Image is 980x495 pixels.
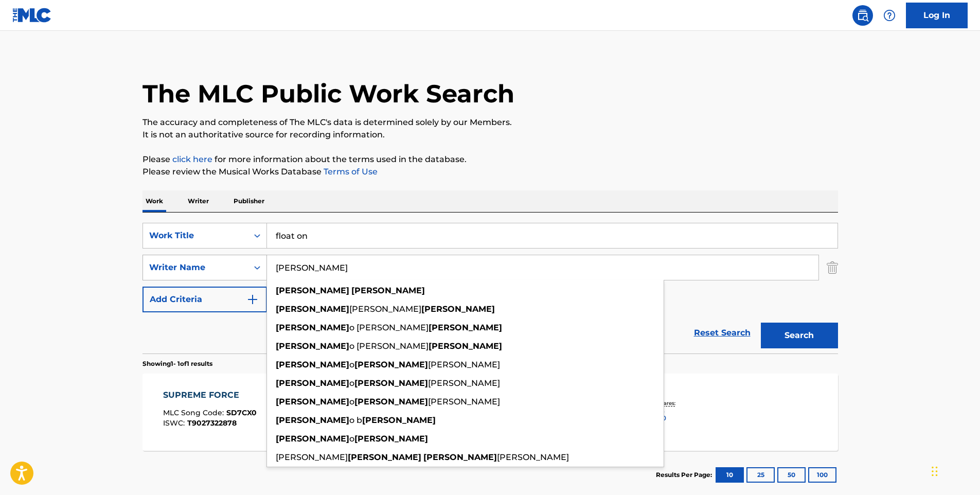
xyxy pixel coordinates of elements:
strong: [PERSON_NAME] [351,286,425,295]
strong: [PERSON_NAME] [276,397,349,406]
strong: [PERSON_NAME] [276,286,349,295]
p: The accuracy and completeness of The MLC's data is determined solely by our Members. [142,116,838,129]
a: Reset Search [689,322,756,344]
p: Results Per Page: [656,470,715,480]
button: 10 [716,467,744,483]
h1: The MLC Public Work Search [142,78,514,109]
span: [PERSON_NAME] [276,452,348,462]
div: Drag [932,456,938,487]
a: SUPREME FORCEMLC Song Code:SD7CX0ISWC:T9027322878Writers (1)[PERSON_NAME]Recording Artists (0)Tot... [142,374,838,451]
button: Search [761,323,838,348]
span: SD7CX0 [226,408,257,417]
p: It is not an authoritative source for recording information. [142,129,838,141]
button: 50 [777,467,806,483]
p: Showing 1 - 1 of 1 results [142,359,212,368]
strong: [PERSON_NAME] [362,415,436,425]
span: ISWC : [163,418,187,428]
p: Writer [185,190,212,212]
p: Work [142,190,166,212]
span: o [349,434,354,444]
p: Publisher [230,190,268,212]
span: o [349,360,354,369]
strong: [PERSON_NAME] [276,323,349,332]
strong: [PERSON_NAME] [276,360,349,369]
strong: [PERSON_NAME] [276,415,349,425]
strong: [PERSON_NAME] [423,452,497,462]
span: [PERSON_NAME] [428,378,500,388]
strong: [PERSON_NAME] [429,341,502,351]
a: click here [172,154,212,164]
div: Work Title [149,229,242,242]
strong: [PERSON_NAME] [276,434,349,444]
span: [PERSON_NAME] [428,360,500,369]
span: o [PERSON_NAME] [349,341,429,351]
div: SUPREME FORCE [163,389,257,401]
img: search [857,9,869,22]
span: [PERSON_NAME] [428,397,500,406]
span: T9027322878 [187,418,237,428]
strong: [PERSON_NAME] [276,341,349,351]
p: Please for more information about the terms used in the database. [142,153,838,166]
span: o [349,397,354,406]
strong: [PERSON_NAME] [276,304,349,314]
img: MLC Logo [12,8,52,23]
strong: [PERSON_NAME] [354,360,428,369]
strong: [PERSON_NAME] [354,397,428,406]
img: 9d2ae6d4665cec9f34b9.svg [246,293,259,306]
button: 25 [746,467,775,483]
div: Help [879,5,900,26]
strong: [PERSON_NAME] [354,378,428,388]
span: o [PERSON_NAME] [349,323,429,332]
img: help [883,9,896,22]
form: Search Form [142,223,838,353]
span: o b [349,415,362,425]
img: Delete Criterion [827,255,838,280]
span: [PERSON_NAME] [497,452,569,462]
strong: [PERSON_NAME] [421,304,495,314]
iframe: Chat Widget [929,446,980,495]
strong: [PERSON_NAME] [354,434,428,444]
a: Public Search [852,5,873,26]
div: Writer Name [149,261,242,274]
span: o [349,378,354,388]
a: Terms of Use [322,167,378,176]
strong: [PERSON_NAME] [276,378,349,388]
span: MLC Song Code : [163,408,226,417]
button: Add Criteria [142,287,267,312]
span: [PERSON_NAME] [349,304,421,314]
button: 100 [808,467,836,483]
strong: [PERSON_NAME] [348,452,421,462]
p: Please review the Musical Works Database [142,166,838,178]
a: Log In [906,3,968,28]
strong: [PERSON_NAME] [429,323,502,332]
